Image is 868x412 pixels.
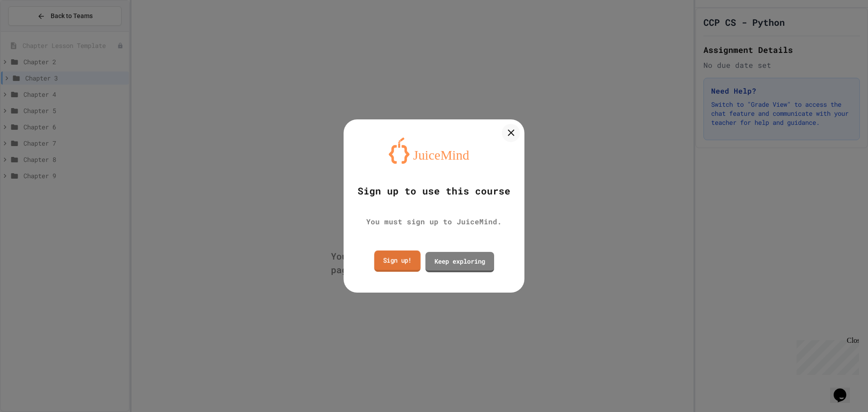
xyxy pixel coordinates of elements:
[358,184,510,199] div: Sign up to use this course
[389,137,479,164] img: logo-orange.svg
[4,4,62,57] div: Chat with us now!Close
[425,252,494,272] a: Keep exploring
[366,216,502,227] div: You must sign up to JuiceMind.
[374,251,421,272] a: Sign up!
